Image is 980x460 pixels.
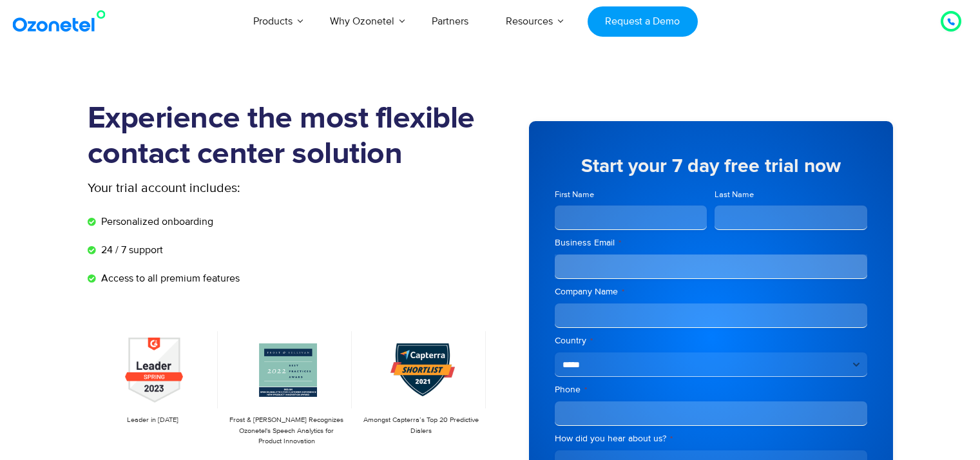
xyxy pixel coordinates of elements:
[88,101,490,172] h1: Experience the most flexible contact center solution
[98,271,240,286] span: Access to all premium features
[94,415,211,426] p: Leader in [DATE]
[555,157,867,176] h5: Start your 7 day free trial now
[555,383,867,396] label: Phone
[88,178,394,198] p: Your trial account includes:
[715,189,867,201] label: Last Name
[362,415,479,436] p: Amongst Capterra’s Top 20 Predictive Dialers
[555,285,867,298] label: Company Name
[555,236,867,249] label: Business Email
[555,432,867,445] label: How did you hear about us?
[98,214,213,229] span: Personalized onboarding
[555,189,707,201] label: First Name
[98,242,163,258] span: 24 / 7 support
[588,6,698,37] a: Request a Demo
[228,415,345,447] p: Frost & [PERSON_NAME] Recognizes Ozonetel's Speech Analytics for Product Innovation
[555,334,867,347] label: Country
